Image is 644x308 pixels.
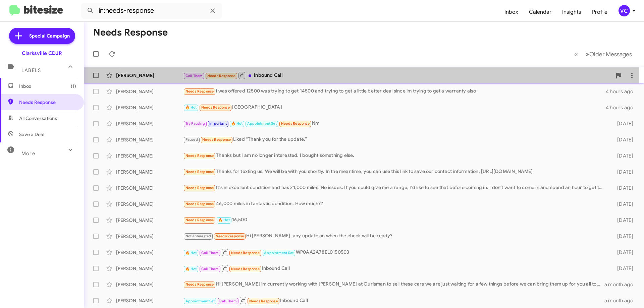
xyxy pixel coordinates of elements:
div: Thanks for texting us. We will be with you shortly. In the meantime, you can use this link to sav... [183,168,606,176]
div: [DATE] [606,265,639,272]
nav: Page navigation example [571,47,636,61]
div: 4 hours ago [606,88,639,95]
div: [PERSON_NAME] [116,104,183,111]
button: Next [582,47,636,61]
span: Needs Response [185,218,214,222]
div: [DATE] [606,249,639,256]
div: [PERSON_NAME] [116,233,183,240]
div: WP0AA2A78EL0150503 [183,248,606,256]
a: Special Campaign [9,28,75,44]
button: VC [613,5,637,16]
div: [GEOGRAPHIC_DATA] [183,104,606,111]
span: (1) [71,83,76,89]
div: Inbound Call [183,264,606,272]
div: a month ago [604,297,639,304]
button: Previous [570,47,582,61]
div: [PERSON_NAME] [116,88,183,95]
span: Call Them [201,251,219,255]
div: It's in excellent condition and has 21,000 miles. No issues. If you could give me a range, I'd li... [183,184,606,192]
span: Appointment Set [185,299,215,303]
span: Appointment Set [264,251,293,255]
div: [PERSON_NAME] [116,281,183,288]
div: i was offered 12500 was trying to get 14500 and trying to get a little better deal since im tryin... [183,87,606,95]
span: Call Them [201,267,219,271]
a: Inbox [499,2,524,22]
div: [PERSON_NAME] [116,169,183,175]
a: Profile [587,2,613,22]
div: [PERSON_NAME] [116,152,183,159]
h1: Needs Response [93,27,168,38]
a: Calendar [524,2,557,22]
div: Inbound Call [183,71,612,79]
span: 🔥 Hot [231,121,243,126]
span: Needs Response [185,89,214,94]
span: Needs Response [185,202,214,206]
div: Clarksville CDJR [22,50,62,57]
a: Insights [557,2,587,22]
span: Inbox [19,83,76,89]
span: Needs Response [216,234,244,238]
div: a month ago [604,281,639,288]
input: Search [81,3,222,19]
span: Call Them [185,74,203,78]
span: Important [209,121,227,126]
div: [PERSON_NAME] [116,297,183,304]
span: 🔥 Hot [218,218,230,222]
div: [PERSON_NAME] [116,136,183,143]
span: Needs Response [231,251,260,255]
div: Liked “Thank you for the update.” [183,136,606,143]
div: 4 hours ago [606,104,639,111]
div: [PERSON_NAME] [116,265,183,272]
div: [DATE] [606,233,639,240]
div: [PERSON_NAME] [116,217,183,224]
span: Appointment Set [247,121,277,126]
div: [DATE] [606,136,639,143]
span: Needs Response [281,121,310,126]
div: Inbound Call [183,296,604,305]
span: Needs Response [185,282,214,287]
div: [DATE] [606,185,639,191]
span: Needs Response [201,105,230,110]
span: Save a Deal [19,131,44,138]
div: [PERSON_NAME] [116,201,183,207]
span: Needs Response [185,170,214,174]
span: Special Campaign [29,33,70,39]
span: Call Them [219,299,237,303]
div: Nm [183,120,606,127]
div: [DATE] [606,217,639,224]
span: Labels [21,67,41,73]
div: [PERSON_NAME] [116,120,183,127]
span: 🔥 Hot [185,251,197,255]
span: Try Pausing [185,121,205,126]
div: 46,000 miles in fantastic condition. How much?? [183,200,606,208]
span: » [586,50,589,58]
span: Older Messages [589,51,632,58]
div: [PERSON_NAME] [116,185,183,191]
span: Needs Response [249,299,278,303]
span: Needs Response [185,153,214,158]
div: [DATE] [606,201,639,207]
div: Hi [PERSON_NAME] im currently working with [PERSON_NAME] at Ourisman to sell these cars we are ju... [183,281,604,288]
span: Needs Response [231,267,260,271]
div: Thanks but I am no longer interested. I bought something else. [183,152,606,160]
span: « [574,50,578,58]
div: [PERSON_NAME] [116,72,183,79]
span: 🔥 Hot [185,105,197,110]
span: Needs Response [185,186,214,190]
span: Needs Response [202,137,231,142]
span: Paused [185,137,198,142]
div: [DATE] [606,120,639,127]
div: [DATE] [606,169,639,175]
div: [DATE] [606,152,639,159]
span: Needs Response [19,99,76,106]
span: All Conversations [19,115,57,122]
div: Hi [PERSON_NAME], any update on when the check will be ready? [183,232,606,240]
div: [PERSON_NAME] [116,249,183,256]
div: VC [619,5,630,16]
span: Not-Interested [185,234,211,238]
span: 🔥 Hot [185,267,197,271]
